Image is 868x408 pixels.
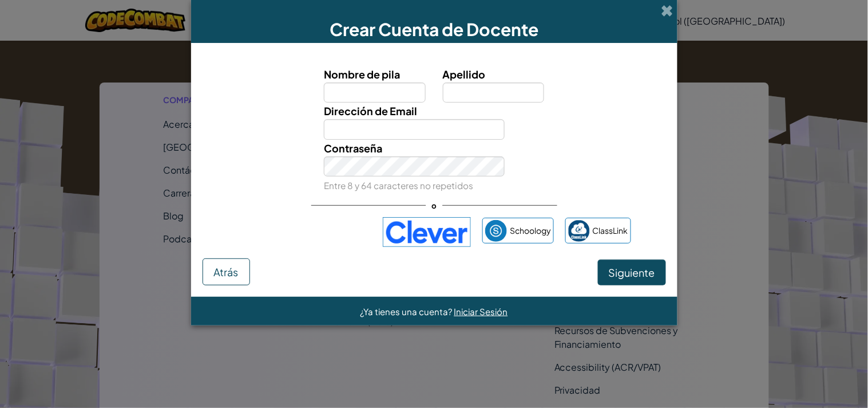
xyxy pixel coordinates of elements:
span: Contraseña [324,142,382,155]
button: Atrás [203,258,250,286]
span: Siguiente [609,266,655,279]
img: clever-logo-blue.png [383,217,471,247]
span: Dirección de Email [324,104,417,117]
span: o [426,197,442,214]
span: Crear Cuenta de Docente [330,18,538,40]
span: Apellido [443,68,486,81]
img: schoology.png [485,220,507,242]
span: Schoology [510,222,551,239]
small: Entre 8 y 64 caracteres no repetidos [324,180,473,191]
span: ClassLink [593,222,628,239]
span: Nombre de pila [324,68,400,81]
a: Iniciar Sesión [454,306,508,317]
iframe: Botón de Acceder con Google [231,219,377,245]
span: ¿Ya tienes una cuenta? [360,306,454,317]
button: Siguiente [598,260,666,286]
span: Atrás [214,265,239,278]
img: classlink-logo-small.png [568,220,590,242]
